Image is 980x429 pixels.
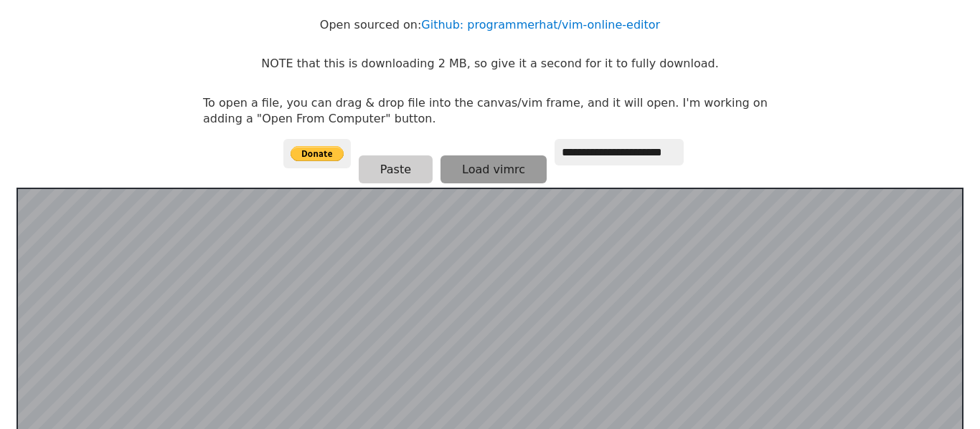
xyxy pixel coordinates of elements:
[359,155,433,183] button: Paste
[261,56,718,72] p: NOTE that this is downloading 2 MB, so give it a second for it to fully download.
[421,18,660,32] a: Github: programmerhat/vim-online-editor
[203,95,777,127] p: To open a file, you can drag & drop file into the canvas/vim frame, and it will open. I'm working...
[440,155,547,183] button: Load vimrc
[320,17,660,33] p: Open sourced on:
